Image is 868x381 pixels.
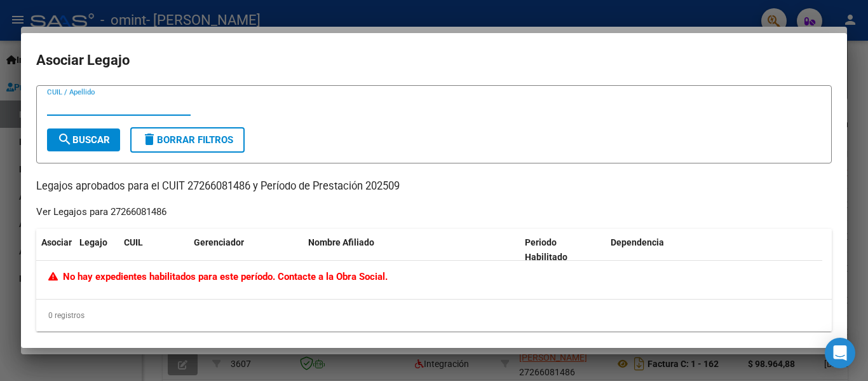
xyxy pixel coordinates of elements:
[142,134,233,146] span: Borrar Filtros
[119,229,189,271] datatable-header-cell: CUIL
[611,237,664,247] span: Dependencia
[189,229,303,271] datatable-header-cell: Gerenciador
[47,128,120,151] button: Buscar
[74,229,119,271] datatable-header-cell: Legajo
[142,132,157,147] mat-icon: delete
[57,134,110,146] span: Buscar
[36,229,74,271] datatable-header-cell: Asociar
[57,132,72,147] mat-icon: search
[36,179,832,195] p: Legajos aprobados para el CUIT 27266081486 y Período de Prestación 202509
[41,237,72,247] span: Asociar
[36,48,832,73] h2: Asociar Legajo
[825,338,855,368] div: Open Intercom Messenger
[606,229,822,271] datatable-header-cell: Dependencia
[194,237,244,247] span: Gerenciador
[36,300,832,331] div: 0 registros
[520,229,606,271] datatable-header-cell: Periodo Habilitado
[130,127,245,153] button: Borrar Filtros
[124,237,143,247] span: CUIL
[36,205,166,219] div: Ver Legajos para 27266081486
[303,229,520,271] datatable-header-cell: Nombre Afiliado
[48,271,388,282] span: No hay expedientes habilitados para este período. Contacte a la Obra Social.
[525,237,567,262] span: Periodo Habilitado
[308,237,374,247] span: Nombre Afiliado
[79,237,107,247] span: Legajo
